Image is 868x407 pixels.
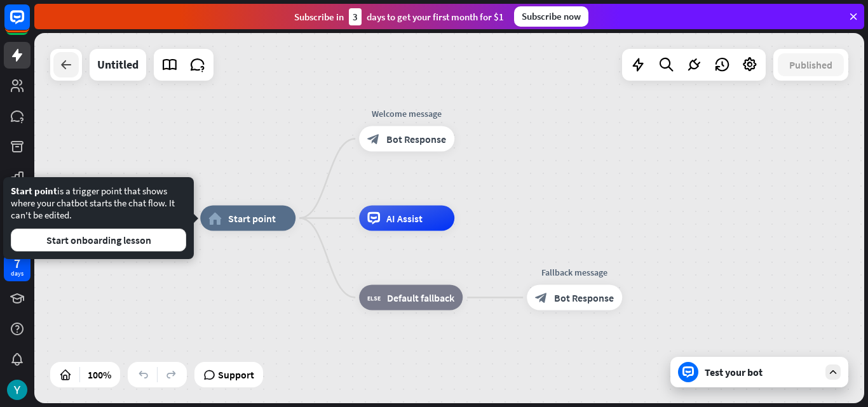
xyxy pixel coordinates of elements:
[4,255,31,281] a: 7 days
[535,291,548,304] i: block_bot_response
[554,291,614,304] span: Bot Response
[97,49,139,81] div: Untitled
[367,133,380,145] i: block_bot_response
[386,133,446,145] span: Bot Response
[517,266,632,279] div: Fallback message
[14,258,20,269] div: 7
[11,229,186,251] button: Start onboarding lesson
[10,5,48,43] button: Open LiveChat chat widget
[705,366,819,378] div: Test your bot
[84,364,115,385] div: 100%
[11,269,24,278] div: days
[349,8,362,25] div: 3
[386,212,423,225] span: AI Assist
[11,185,57,197] span: Start point
[349,107,464,120] div: Welcome message
[514,6,588,27] div: Subscribe now
[387,291,454,304] span: Default fallback
[778,53,844,76] button: Published
[367,291,381,304] i: block_fallback
[228,212,276,225] span: Start point
[208,212,222,225] i: home_2
[294,8,504,25] div: Subscribe in days to get your first month for $1
[218,364,254,385] span: Support
[11,185,186,251] div: is a trigger point that shows where your chatbot starts the chat flow. It can't be edited.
